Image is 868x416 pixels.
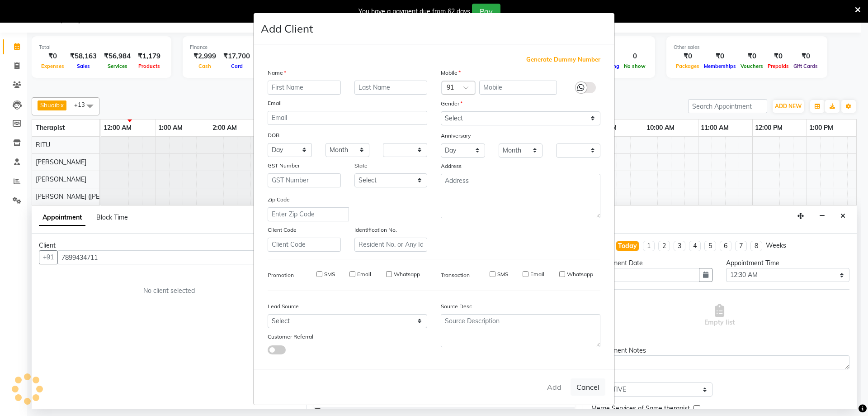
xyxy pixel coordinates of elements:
[357,270,371,278] label: Email
[479,81,557,95] input: Mobile
[567,270,593,278] label: Whatsapp
[268,99,282,107] label: Email
[441,100,462,108] label: Gender
[268,162,300,170] label: GST Number
[268,81,341,95] input: First Name
[268,131,279,139] label: DOB
[268,271,294,279] label: Promotion
[268,226,297,234] label: Client Code
[268,111,427,125] input: Email
[394,270,420,278] label: Whatsapp
[526,55,600,64] span: Generate Dummy Number
[268,333,313,341] label: Customer Referral
[324,270,335,278] label: SMS
[354,238,428,252] input: Resident No. or Any Id
[441,132,471,140] label: Anniversary
[441,271,470,279] label: Transaction
[441,69,461,77] label: Mobile
[530,270,544,278] label: Email
[571,378,605,396] button: Cancel
[354,162,368,170] label: State
[354,81,428,95] input: Last Name
[268,238,341,252] input: Client Code
[268,173,341,187] input: GST Number
[261,20,313,37] h4: Add Client
[268,69,286,77] label: Name
[268,196,290,204] label: Zip Code
[497,270,508,278] label: SMS
[441,302,472,311] label: Source Desc
[354,226,397,234] label: Identification No.
[268,207,349,221] input: Enter Zip Code
[268,302,299,311] label: Lead Source
[441,162,462,170] label: Address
